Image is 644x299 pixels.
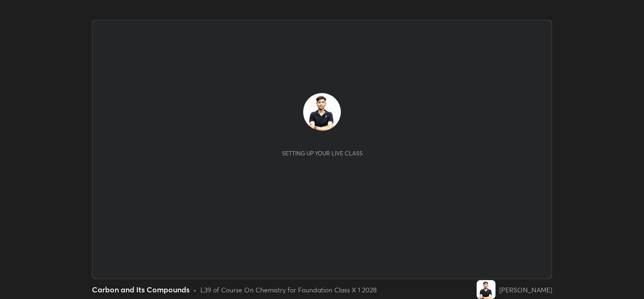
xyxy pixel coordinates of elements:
div: [PERSON_NAME] [499,285,552,295]
div: L39 of Course On Chemistry for Foundation Class X 1 2028 [200,285,377,295]
div: Setting up your live class [282,150,363,157]
div: Carbon and Its Compounds [92,284,190,295]
div: • [193,285,197,295]
img: 9b75b615fa134b8192f11aff96f13d3b.jpg [303,93,341,131]
img: 9b75b615fa134b8192f11aff96f13d3b.jpg [477,280,495,299]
